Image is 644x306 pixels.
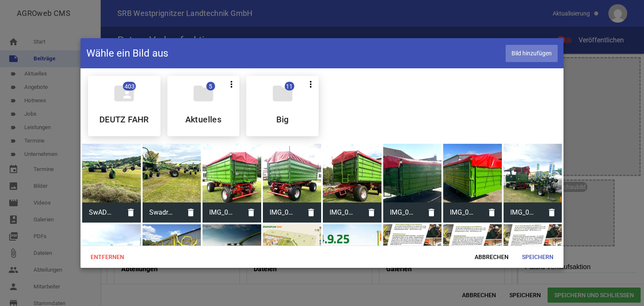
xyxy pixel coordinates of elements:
[421,202,441,223] i: delete
[192,82,215,105] i: folder
[226,79,236,89] i: more_vert
[206,82,215,91] span: 5
[506,45,558,62] span: Bild hinzufügen
[99,115,149,124] h5: DEUTZ FAHR
[82,202,121,223] span: SwADRO 2.jpg
[482,202,502,223] i: delete
[306,79,316,89] i: more_vert
[86,47,168,60] h4: Wähle ein Bild aus
[223,76,239,91] button: more_vert
[88,76,161,136] div: DEUTZ FAHR
[121,202,141,223] i: delete
[246,76,319,136] div: Big
[468,249,515,265] span: Abbrechen
[167,76,240,136] div: Aktuelles
[271,82,294,105] i: folder
[241,202,261,223] i: delete
[443,202,482,223] span: IMG_0580.jpg
[203,202,241,223] span: IMG_0630.jpg
[515,249,560,265] span: Speichern
[285,82,294,91] span: 11
[383,202,422,223] span: IMG_0594.jpg
[301,202,321,223] i: delete
[263,202,301,223] span: IMG_0633.jpg
[84,249,131,265] span: Entfernen
[276,115,289,124] h5: Big
[542,202,562,223] i: delete
[123,82,136,91] span: 403
[181,202,201,223] i: delete
[504,202,542,223] span: IMG_0573.jpg
[143,202,181,223] span: Swadro 1.jpg
[361,202,382,223] i: delete
[323,202,361,223] span: IMG_0635.jpg
[185,115,222,124] h5: Aktuelles
[303,76,319,91] button: more_vert
[112,82,136,105] i: folder_shared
